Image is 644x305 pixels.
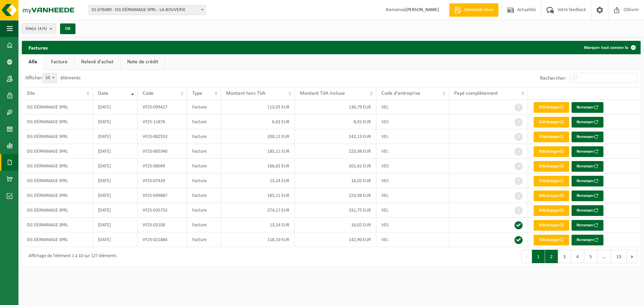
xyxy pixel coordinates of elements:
[545,250,558,263] button: 2
[572,205,603,216] button: Renvoyer
[221,159,295,173] td: 166,62 EUR
[534,176,569,186] a: Télécharger
[38,26,47,31] count: (4/4)
[534,190,569,201] a: Télécharger
[187,159,221,173] td: Facture
[44,54,74,70] a: Facture
[187,188,221,203] td: Facture
[295,159,376,173] td: 201,61 EUR
[25,75,80,81] label: Afficher éléments
[43,73,57,83] span: 10
[93,100,138,115] td: [DATE]
[572,220,603,231] button: Renvoyer
[93,173,138,188] td: [DATE]
[540,76,567,81] label: Rechercher:
[93,218,138,232] td: [DATE]
[93,144,138,159] td: [DATE]
[295,144,376,159] td: 223,98 EUR
[534,205,569,216] a: Télécharger
[295,232,376,247] td: 142,90 EUR
[376,218,449,232] td: VES
[295,203,376,218] td: 331,75 EUR
[534,146,569,157] a: Télécharger
[22,159,93,173] td: DG DÉPANNAGE SPRL
[579,41,640,54] button: Marquer tout comme lu
[187,173,221,188] td: Facture
[572,132,603,142] button: Renvoyer
[138,203,187,218] td: VF25-035753
[597,250,611,263] span: …
[376,188,449,203] td: VEL
[572,235,603,245] button: Renvoyer
[143,91,154,96] span: Code
[295,218,376,232] td: 16,02 EUR
[89,5,206,15] span: 01-076489 - DG DÉPANNAGE SPRL - LA BOUVERIE
[187,144,221,159] td: Facture
[381,91,420,96] span: Code d'entreprise
[572,176,603,186] button: Renvoyer
[534,102,569,113] a: Télécharger
[138,188,187,203] td: VF25-049687
[300,91,345,96] span: Montant TVA incluse
[22,23,56,33] button: Site(s)(4/4)
[187,129,221,144] td: Facture
[22,144,93,159] td: DG DÉPANNAGE SPRL
[138,100,187,115] td: VF25-099427
[295,100,376,115] td: 136,79 EUR
[534,235,569,245] a: Télécharger
[534,117,569,128] a: Télécharger
[138,129,187,144] td: VF25-082553
[42,73,57,83] span: 10
[376,232,449,247] td: VEL
[534,161,569,172] a: Télécharger
[187,232,221,247] td: Facture
[138,173,187,188] td: VF25-07439
[22,100,93,115] td: DG DÉPANNAGE SPRL
[22,41,54,54] h2: Factures
[572,190,603,201] button: Renvoyer
[558,250,571,263] button: 3
[454,91,498,96] span: Payé complètement
[376,203,449,218] td: VEL
[295,173,376,188] td: 16,02 EUR
[120,54,165,70] a: Note de crédit
[295,188,376,203] td: 223,98 EUR
[572,161,603,172] button: Renvoyer
[22,129,93,144] td: DG DÉPANNAGE SPRL
[22,115,93,129] td: DG DÉPANNAGE SPRL
[89,5,206,15] span: 01-076489 - DG DÉPANNAGE SPRL - LA BOUVERIE
[138,115,187,129] td: VF25-11876
[572,102,603,113] button: Renvoyer
[534,220,569,231] a: Télécharger
[22,218,93,232] td: DG DÉPANNAGE SPRL
[221,115,295,129] td: 6,62 EUR
[138,232,187,247] td: VF25-021886
[221,129,295,144] td: 200,11 EUR
[25,250,116,262] div: Affichage de l'élément 1 à 10 sur 127 éléments
[27,91,35,96] span: Site
[534,132,569,142] a: Télécharger
[93,188,138,203] td: [DATE]
[74,54,120,70] a: Relevé d'achat
[376,173,449,188] td: VES
[532,250,545,263] button: 1
[376,129,449,144] td: VEL
[221,173,295,188] td: 13,24 EUR
[221,232,295,247] td: 118,10 EUR
[295,129,376,144] td: 242,13 EUR
[221,188,295,203] td: 185,11 EUR
[187,203,221,218] td: Facture
[221,218,295,232] td: 13,24 EUR
[521,250,532,263] button: Previous
[93,232,138,247] td: [DATE]
[376,159,449,173] td: VES
[138,159,187,173] td: VF25-08049
[93,203,138,218] td: [DATE]
[376,100,449,115] td: VEL
[138,144,187,159] td: VF25-065340
[611,250,627,263] button: 13
[571,250,584,263] button: 4
[98,91,108,96] span: Date
[22,188,93,203] td: DG DÉPANNAGE SPRL
[22,173,93,188] td: DG DÉPANNAGE SPRL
